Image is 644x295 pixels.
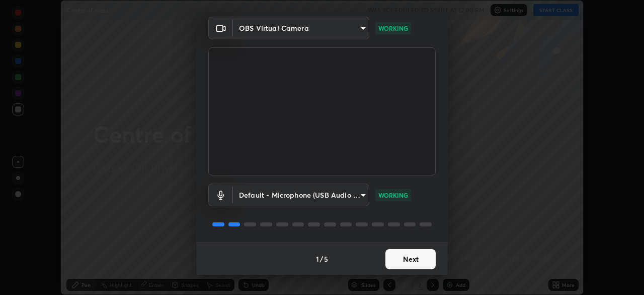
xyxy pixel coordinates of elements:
button: Next [385,249,436,269]
p: WORKING [378,191,408,200]
h4: 5 [324,254,328,264]
div: OBS Virtual Camera [233,17,369,39]
p: WORKING [378,24,408,33]
h4: / [320,254,323,264]
h4: 1 [316,254,319,264]
div: OBS Virtual Camera [233,184,369,206]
